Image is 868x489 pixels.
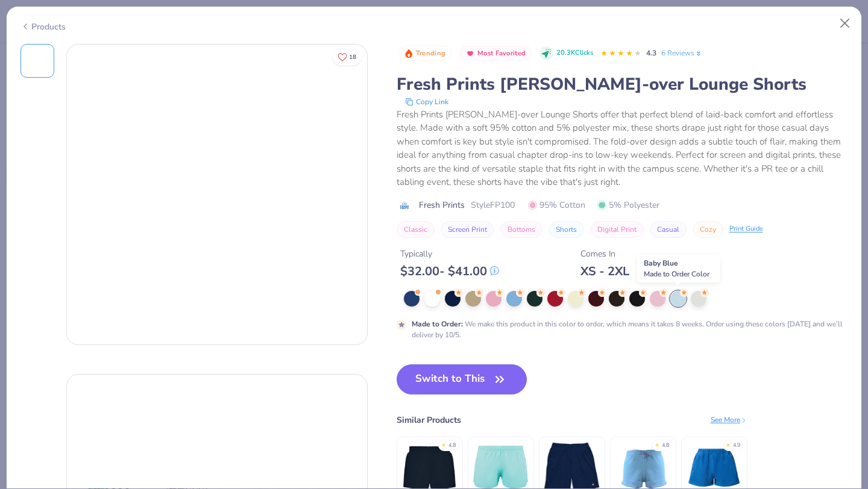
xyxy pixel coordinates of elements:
[580,264,629,279] div: XS - 2XL
[349,54,356,60] span: 18
[600,44,641,63] div: 4.3 Stars
[397,414,461,426] div: Similar Products
[400,248,499,260] div: Typically
[397,201,413,210] img: brand logo
[661,48,703,58] a: 6 Reviews
[528,199,585,211] span: 95% Cotton
[400,264,499,279] div: $ 32.00 - $ 41.00
[834,12,857,35] button: Close
[397,73,848,96] div: Fresh Prints [PERSON_NAME]-over Lounge Shorts
[650,221,687,238] button: Casual
[412,319,848,340] div: We make this product in this color to order, which means it takes 8 weeks. Order using these colo...
[401,96,452,108] button: copy to clipboard
[448,441,456,450] div: 4.8
[500,221,542,238] button: Bottoms
[398,46,452,61] button: Badge Button
[397,108,848,189] div: Fresh Prints [PERSON_NAME]-over Lounge Shorts offer that perfect blend of laid-back comfort and e...
[441,221,494,238] button: Screen Print
[646,48,656,58] span: 4.3
[471,199,515,211] span: Style FP100
[412,319,463,329] strong: Made to Order :
[465,49,475,58] img: Most Favorited sort
[397,221,435,238] button: Classic
[637,255,720,282] div: Baby Blue
[693,221,723,238] button: Cozy
[556,48,593,58] span: 20.3K Clicks
[397,364,527,394] button: Switch to This
[644,269,709,279] span: Made to Order Color
[597,199,659,211] span: 5% Polyester
[549,221,584,238] button: Shorts
[729,224,763,234] div: Print Guide
[20,20,66,33] div: Products
[733,441,740,450] div: 4.9
[580,248,629,260] div: Comes In
[419,199,465,211] span: Fresh Prints
[477,50,526,57] span: Most Favorited
[332,48,362,66] button: Like
[711,414,747,425] div: See More
[590,221,644,238] button: Digital Print
[404,49,414,58] img: Trending sort
[416,50,445,57] span: Trending
[655,441,659,446] div: ★
[662,441,669,450] div: 4.8
[441,441,446,446] div: ★
[726,441,731,446] div: ★
[459,46,532,61] button: Badge Button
